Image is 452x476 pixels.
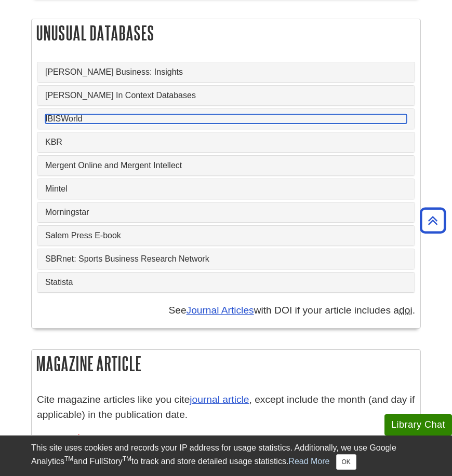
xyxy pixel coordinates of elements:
[45,138,407,147] a: KBR
[45,254,407,264] a: SBRnet: Sports Business Research Network
[64,455,73,463] sup: TM
[45,161,407,170] a: Mergent Online and Mergent Intellect
[37,432,415,447] h3: Examples:
[32,350,420,377] h2: Magazine Article
[45,67,407,77] a: [PERSON_NAME] Business: Insights
[45,231,407,240] a: Salem Press E-book
[190,394,249,405] a: journal article
[384,414,452,436] button: Library Chat
[187,305,254,316] a: Journal Articles
[45,208,407,217] a: Morningstar
[45,184,407,194] a: Mintel
[37,303,415,318] p: See with DOI if your article includes a .
[123,455,131,463] sup: TM
[288,457,329,466] a: Read More
[399,305,413,316] abbr: digital object identifier such as 10.1177/‌1032373210373619
[336,454,356,470] button: Close
[416,213,449,227] a: Back to Top
[45,91,407,100] a: [PERSON_NAME] In Context Databases
[37,392,415,423] p: Cite magazine articles like you cite , except include the month (and day if applicable) in the pu...
[45,278,407,287] a: Statista
[45,114,407,124] a: IBISWorld
[31,442,421,470] div: This site uses cookies and records your IP address for usage statistics. Additionally, we use Goo...
[32,19,420,47] h2: Unusual Databases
